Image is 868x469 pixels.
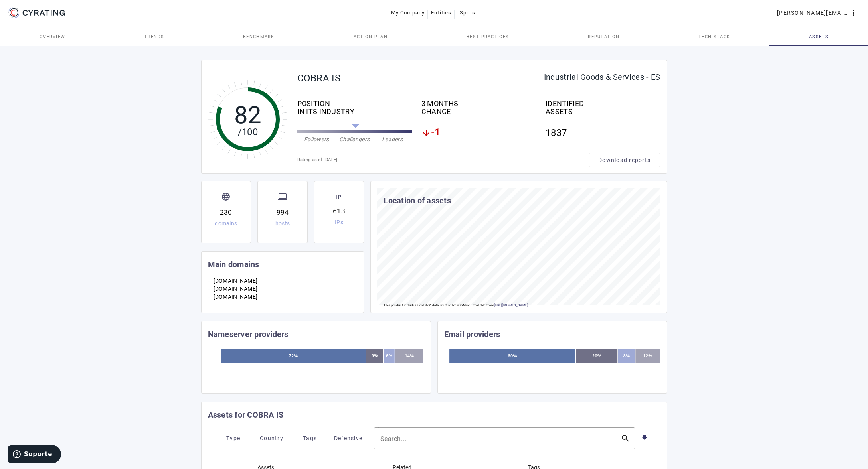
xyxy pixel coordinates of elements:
div: CHANGE [421,108,536,116]
div: COBRA IS [297,73,544,83]
span: Action Plan [354,35,388,39]
span: IP [334,193,344,203]
g: CYRATING [23,10,65,16]
div: 1837 [546,122,660,143]
cr-card: Main domains [201,250,364,321]
span: Trends [144,35,164,39]
mat-icon: get_app [640,434,649,443]
button: Tags [291,431,329,445]
div: Industrial Goods & Services - ES [544,73,660,81]
span: Benchmark [243,35,275,39]
mat-icon: computer [278,192,287,201]
span: Tags [303,432,317,445]
span: Assets [809,35,828,39]
li: [DOMAIN_NAME] [214,285,358,293]
span: -1 [431,128,441,138]
div: ASSETS [546,108,660,116]
div: Rating as of [DATE] [297,156,589,164]
mat-icon: arrow_downward [421,128,431,138]
span: Reputation [588,35,619,39]
div: 230 [220,207,232,217]
mat-card-title: Nameserver providers [208,328,289,341]
button: Type [214,431,253,445]
span: Tech Stack [698,35,730,39]
div: domains [215,221,237,226]
mat-icon: search [616,434,635,443]
span: Entities [431,6,451,19]
div: Followers [298,135,336,143]
span: Defensive [334,432,362,445]
mat-card-title: Email providers [444,328,500,341]
button: Download reports [589,153,660,167]
mat-icon: more_vert [849,8,858,18]
button: Defensive [329,431,368,445]
div: IPs [335,219,343,225]
button: Country [253,431,291,445]
tspan: 82 [234,101,261,129]
mat-label: Search... [380,435,407,443]
a: [URL][DOMAIN_NAME] [494,303,528,307]
mat-card-title: Main domains [208,258,259,271]
div: 3 MONTHS [421,100,536,108]
div: Challengers [336,135,374,143]
div: Leaders [374,135,411,143]
span: Download reports [598,156,651,164]
button: My Company [388,6,428,20]
button: Spots [455,6,480,20]
span: [PERSON_NAME][EMAIL_ADDRESS][PERSON_NAME][DOMAIN_NAME] [777,6,849,19]
p: This product includes GeoLite2 data created by MaxMind, available from . [384,301,529,309]
button: [PERSON_NAME][EMAIL_ADDRESS][PERSON_NAME][DOMAIN_NAME] [774,6,862,20]
div: IN ITS INDUSTRY [297,108,412,116]
div: POSITION [297,100,412,108]
span: Spots [460,6,475,19]
span: Overview [40,35,65,39]
div: IDENTIFIED [546,100,660,108]
span: Type [226,432,240,445]
cr-card: Location of assets [370,181,667,313]
mat-card-title: Location of assets [384,194,451,207]
tspan: /100 [237,126,257,138]
span: Country [260,432,283,445]
span: Best practices [467,35,509,39]
li: [DOMAIN_NAME] [214,293,358,301]
li: [DOMAIN_NAME] [214,277,358,285]
mat-icon: language [221,192,231,201]
div: 994 [277,207,289,217]
button: Entities [428,6,455,20]
iframe: Abre un widget desde donde se puede obtener más información [8,445,61,465]
div: hosts [275,221,290,226]
span: My Company [391,6,425,19]
div: 613 [333,206,345,216]
mat-card-title: Assets for COBRA IS [208,408,284,421]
